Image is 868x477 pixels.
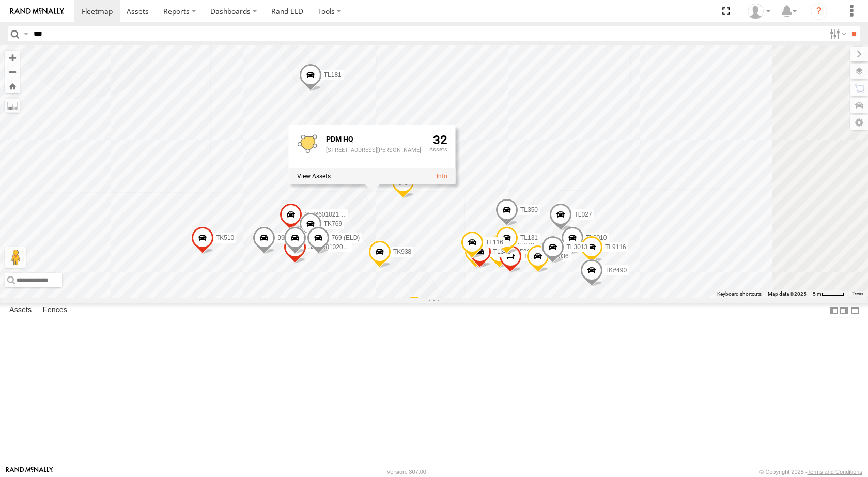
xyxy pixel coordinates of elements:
a: View fence details [437,173,447,180]
label: Search Filter Options [826,26,848,41]
label: Search Query [22,26,30,41]
label: Measure [5,98,20,113]
span: 357660102199122 [304,211,356,218]
span: TL181 [324,71,342,79]
div: Fence Name - PDM HQ [326,135,421,143]
img: rand-logo.svg [10,8,64,15]
label: View assets associated with this fence [297,173,331,180]
label: Hide Summary Table [850,303,860,318]
label: Fences [38,303,72,318]
div: [STREET_ADDRESS][PERSON_NAME] [326,147,421,153]
button: Zoom in [5,51,20,65]
span: TK#490 [605,267,627,274]
button: Zoom out [5,65,20,79]
button: Map Scale: 5 m per 40 pixels [810,290,847,298]
div: Version: 307.00 [387,469,426,475]
span: 9916 (ELD) [277,234,309,241]
span: 357660102055035 [308,243,360,251]
span: TK769 [324,220,342,227]
label: Map Settings [850,115,868,130]
span: Map data ©2025 [768,291,807,297]
button: Drag Pegman onto the map to open Street View [5,247,26,268]
span: TL036 [551,253,569,260]
label: Dock Summary Table to the Left [829,303,839,318]
span: TL131 [520,234,538,241]
a: Visit our Website [6,467,53,477]
div: Monica Verdugo [744,4,774,19]
span: 769 (ELD) [332,234,360,241]
span: TL029 [524,253,541,260]
span: TL346 [493,248,511,255]
span: TK938 [393,248,411,255]
label: Dock Summary Table to the Right [839,303,849,318]
div: 32 [429,133,447,166]
span: TL350 [520,206,538,213]
span: TL116 [486,239,503,246]
button: Keyboard shortcuts [717,290,762,298]
span: TL3013 [566,243,587,251]
div: © Copyright 2025 - [760,469,862,475]
button: Zoom Home [5,79,20,93]
i: ? [811,3,827,20]
span: TL9116 [605,243,626,251]
span: TK510 [216,234,234,241]
span: TL027 [574,211,592,218]
label: Assets [4,303,37,318]
a: Terms (opens in new tab) [853,291,863,296]
span: TL3010 [586,234,607,241]
span: 5 m [813,291,822,297]
a: Terms and Conditions [808,469,862,475]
